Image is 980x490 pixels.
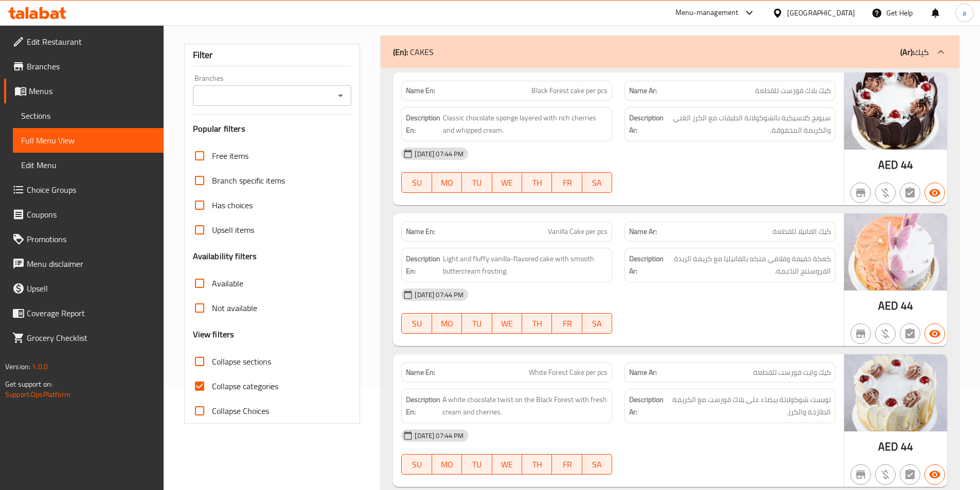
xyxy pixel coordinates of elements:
[13,103,164,128] a: Sections
[552,454,582,475] button: FR
[462,172,492,193] button: TU
[522,172,552,193] button: TH
[13,153,164,177] a: Edit Menu
[193,250,257,262] h3: Availability filters
[4,325,164,350] a: Grocery Checklist
[901,296,913,316] span: 44
[411,149,468,159] span: [DATE] 07:44 PM
[401,313,432,334] button: SU
[212,380,278,392] span: Collapse categories
[466,316,488,331] span: TU
[432,454,462,475] button: MO
[667,393,831,419] span: تويست شوكولاتة بيضاء على بلاك فورست مع الكريمة الطازجة والكرز.
[4,29,164,54] a: Edit Restaurant
[531,85,608,96] span: Black Forest cake per pcs
[5,360,30,373] span: Version:
[13,128,164,153] a: Full Menu View
[755,85,831,96] span: كيك بلاك فورست للقطعة
[401,172,432,193] button: SU
[432,172,462,193] button: MO
[586,175,608,190] span: SA
[629,252,664,278] strong: Description Ar:
[27,332,155,344] span: Grocery Checklist
[212,355,271,368] span: Collapse sections
[212,405,269,417] span: Collapse Choices
[212,224,254,236] span: Upsell items
[4,202,164,227] a: Coupons
[466,457,488,472] span: TU
[27,60,155,72] span: Branches
[436,316,458,331] span: MO
[29,85,155,97] span: Menus
[844,354,947,431] img: White_Forest638945584236016175.jpg
[552,172,582,193] button: FR
[401,454,432,475] button: SU
[406,85,435,96] strong: Name En:
[582,172,612,193] button: SA
[492,172,522,193] button: WE
[901,437,913,457] span: 44
[666,252,831,278] span: كعكة خفيفة وفلافي منكه بالفانيليا مع كريمة الزبدة الفروستنج الناعمة.
[492,454,522,475] button: WE
[963,7,966,19] span: a
[850,323,871,344] button: Not branch specific item
[4,227,164,251] a: Promotions
[27,35,155,48] span: Edit Restaurant
[556,175,578,190] span: FR
[406,226,435,237] strong: Name En:
[582,454,612,475] button: SA
[875,464,896,485] button: Purchased item
[556,316,578,331] span: FR
[462,313,492,334] button: TU
[32,360,48,373] span: 1.0.0
[924,464,945,485] button: Available
[492,313,522,334] button: WE
[411,431,468,441] span: [DATE] 07:44 PM
[462,454,492,475] button: TU
[193,123,352,135] h3: Popular filters
[878,437,898,457] span: AED
[875,183,896,203] button: Purchased item
[5,388,70,401] a: Support.OpsPlatform
[4,276,164,301] a: Upsell
[442,393,608,419] span: A white chocolate twist on the Black Forest with fresh cream and cherries.
[406,457,427,472] span: SU
[522,454,552,475] button: TH
[4,79,164,103] a: Menus
[406,252,440,278] strong: Description En:
[4,251,164,276] a: Menu disclaimer
[526,457,548,472] span: TH
[27,208,155,221] span: Coupons
[924,183,945,203] button: Available
[212,174,285,187] span: Branch specific items
[850,183,871,203] button: Not branch specific item
[675,7,739,19] div: Menu-management
[844,72,947,150] img: Black_Forest638945584140032720.jpg
[629,226,657,237] strong: Name Ar:
[4,177,164,202] a: Choice Groups
[924,323,945,344] button: Available
[466,175,488,190] span: TU
[212,277,243,289] span: Available
[27,282,155,295] span: Upsell
[526,316,548,331] span: TH
[753,367,831,378] span: كيك وايت فورست للقطعة
[522,313,552,334] button: TH
[212,150,248,162] span: Free items
[878,155,898,175] span: AED
[900,183,920,203] button: Not has choices
[406,393,440,419] strong: Description En:
[552,313,582,334] button: FR
[496,457,518,472] span: WE
[212,199,253,211] span: Has choices
[496,316,518,331] span: WE
[432,313,462,334] button: MO
[844,213,947,291] img: Vanilla_Cake638945584196846834.jpg
[21,110,155,122] span: Sections
[900,464,920,485] button: Not has choices
[443,112,608,137] span: Classic chocolate sponge layered with rich cherries and whipped cream.
[875,323,896,344] button: Purchased item
[4,301,164,325] a: Coverage Report
[556,457,578,472] span: FR
[850,464,871,485] button: Not branch specific item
